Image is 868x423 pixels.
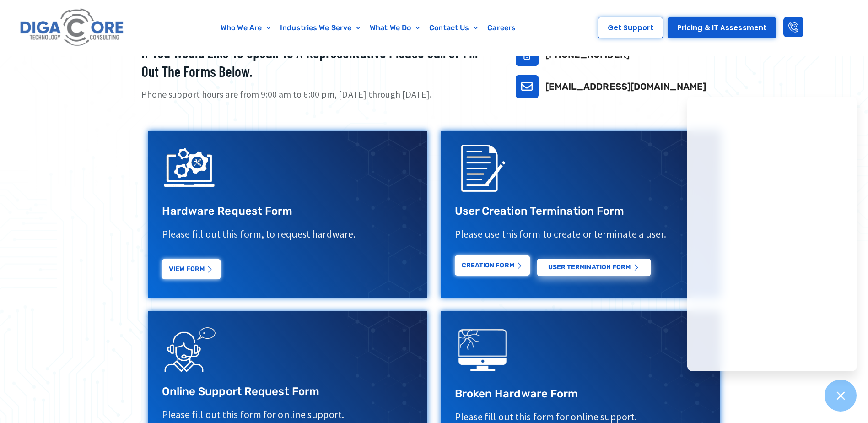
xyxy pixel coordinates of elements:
a: Careers [483,17,520,38]
a: Who We Are [216,17,275,38]
a: [EMAIL_ADDRESS][DOMAIN_NAME] [545,81,706,92]
a: View Form [162,259,221,279]
img: IT Support Icon [162,140,217,195]
iframe: Chatgenie Messenger [687,97,857,371]
a: Pricing & IT Assessment [668,17,776,38]
h3: Hardware Request Form [162,204,414,218]
img: digacore technology consulting [455,323,510,378]
p: Please use this form to create or terminate a user. [455,228,706,241]
span: Pricing & IT Assessment [677,24,766,31]
span: Get Support [608,24,653,31]
nav: Menu [171,17,566,38]
a: What We Do [365,17,425,38]
h3: Online Support Request Form [162,385,414,399]
a: Creation Form [455,255,530,276]
p: Please fill out this form for online support. [162,408,414,421]
img: Support Request Icon [455,140,510,195]
img: Support Request Icon [162,320,217,375]
a: USER Termination Form [537,259,651,276]
p: Phone support hours are from 9:00 am to 6:00 pm, [DATE] through [DATE]. [141,88,493,101]
a: support@digacore.com [516,75,539,98]
span: USER Termination Form [548,264,631,271]
a: [PHONE_NUMBER] [545,49,630,60]
h2: If you would like to speak to a representative please call or fill out the forms below. [141,43,493,81]
p: Please fill out this form, to request hardware. [162,228,414,241]
img: Digacore logo 1 [17,5,127,51]
a: Get Support [598,17,663,38]
a: Industries We Serve [275,17,365,38]
h3: User Creation Termination Form [455,204,706,218]
h3: Broken Hardware Form [455,387,706,401]
a: Contact Us [425,17,483,38]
